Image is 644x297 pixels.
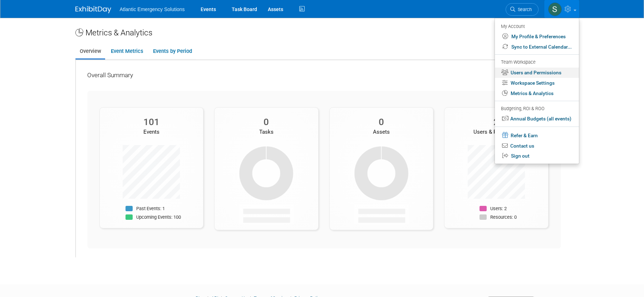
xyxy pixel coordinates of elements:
[490,206,507,212] p: Users: 2
[136,214,181,221] p: Upcoming Events: 100
[330,128,433,136] div: Assets
[215,128,318,136] div: Tasks
[495,114,579,124] a: Annual Budgets (all events)
[107,44,147,58] a: Event Metrics
[330,117,433,128] div: 0
[495,88,579,99] a: Metrics & Analytics
[120,6,185,12] span: Atlantic Emergency Solutions
[136,206,165,212] p: Past Events: 1
[515,7,532,12] span: Search
[501,22,572,30] div: My Account
[215,117,318,128] div: 0
[495,31,579,42] a: My Profile & Preferences
[495,141,579,151] a: Contact us
[495,42,579,52] a: Sync to External Calendar...
[444,128,548,136] div: Users & Resources
[100,128,203,136] div: Events
[75,27,569,38] div: Metrics & Analytics
[495,151,579,161] a: Sign out
[495,130,579,141] a: Refer & Earn
[490,214,517,221] p: Resources: 0
[75,6,111,13] img: ExhibitDay
[501,59,572,66] div: Team Workspace
[506,3,539,16] a: Search
[495,68,579,78] a: Users and Permissions
[75,44,105,58] a: Overview
[548,3,562,16] img: Stephanie Hood
[444,117,548,128] div: 2
[501,105,572,113] div: Budgeting, ROI & ROO
[495,78,579,88] a: Workspace Settings
[100,117,203,128] div: 101
[87,71,497,80] div: Overall Summary
[149,44,196,58] a: Events by Period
